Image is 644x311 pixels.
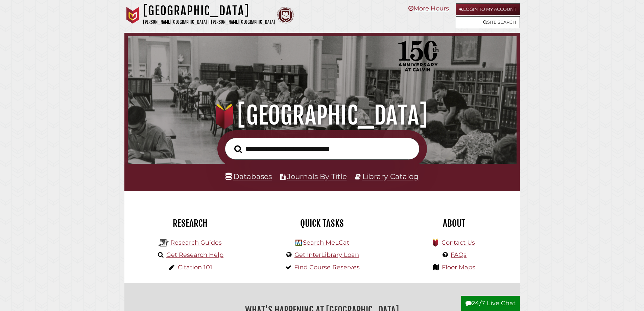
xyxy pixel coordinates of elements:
a: Floor Maps [442,264,475,271]
h2: Research [129,218,251,229]
a: Journals By Title [287,172,347,181]
h1: [GEOGRAPHIC_DATA] [137,101,507,130]
img: Calvin University [124,7,141,24]
a: Get InterLibrary Loan [294,251,359,259]
h2: About [393,218,515,229]
a: Library Catalog [362,172,419,181]
a: Citation 101 [178,264,212,271]
img: Hekman Library Logo [159,238,169,248]
h2: Quick Tasks [261,218,383,229]
a: FAQs [451,251,467,259]
i: Search [234,145,242,153]
img: Hekman Library Logo [295,240,302,246]
h1: [GEOGRAPHIC_DATA] [143,3,275,18]
a: Get Research Help [166,251,223,259]
a: Databases [225,172,272,181]
a: Find Course Reserves [294,264,360,271]
a: Research Guides [170,239,222,246]
a: Login to My Account [456,3,520,15]
a: Site Search [456,16,520,28]
a: More Hours [408,5,449,12]
a: Contact Us [442,239,475,246]
a: Search MeLCat [303,239,349,246]
p: [PERSON_NAME][GEOGRAPHIC_DATA] | [PERSON_NAME][GEOGRAPHIC_DATA] [143,18,275,26]
img: Calvin Theological Seminary [277,7,294,24]
button: Search [231,143,245,155]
